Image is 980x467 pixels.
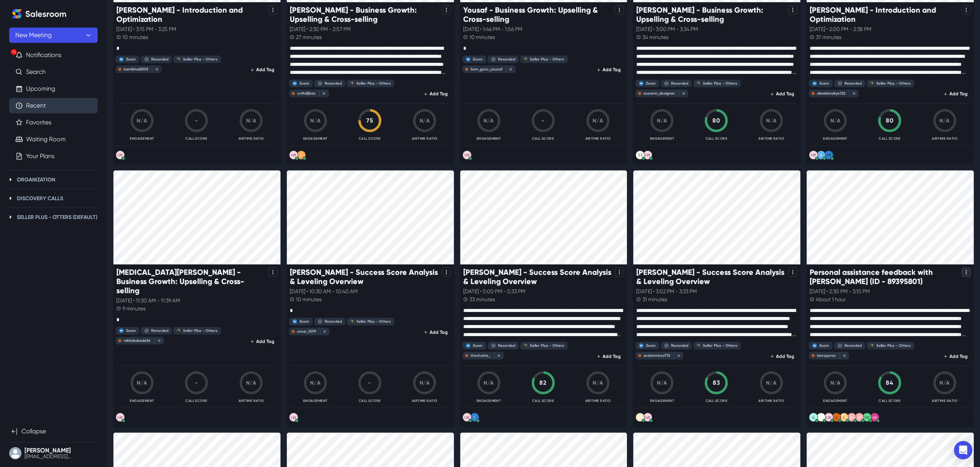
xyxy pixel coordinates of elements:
[788,5,797,15] button: Options
[118,416,123,420] div: Lior Weiss
[869,81,874,86] img: Seller Plus - Otters
[523,343,528,348] img: Seller Plus - Otters
[939,117,950,124] span: N/A
[303,398,328,403] p: Engagement
[463,287,624,296] p: [DATE] • 5:00 PM - 5:33 PM
[541,117,545,124] span: -
[26,118,51,127] a: Favorites
[17,176,55,184] p: Organization
[593,379,603,386] span: N/A
[494,352,502,359] button: close
[320,328,328,335] button: close
[642,296,667,304] p: 31 minutes
[498,343,515,348] div: Recorded
[290,287,451,296] p: [DATE] • 10:30 AM - 10:40 AM
[823,136,848,141] p: Engagement
[532,136,554,141] p: Call Score
[195,117,198,124] span: -
[830,117,841,124] span: N/A
[359,136,381,141] p: Call Score
[26,101,46,110] a: Recent
[811,153,816,157] div: Lior Weiss
[758,136,784,141] p: Airtime Ratio
[644,91,675,96] div: susanm_designer
[877,378,902,387] div: 84
[185,398,207,403] p: Call Score
[788,268,797,277] button: Options
[826,153,831,157] div: Alexis Boakye
[679,90,686,97] button: close
[299,81,309,86] div: Zoom
[248,337,278,346] button: Add Tag
[6,175,15,184] button: Toggle Organization
[650,398,675,403] p: Engagement
[636,25,797,33] p: [DATE] • 3:00 PM - 3:34 PM
[615,268,624,277] button: Options
[820,153,822,157] div: alexi
[412,398,438,403] p: Airtime Ratio
[766,379,776,386] span: N/A
[939,379,950,386] span: N/A
[703,343,737,348] div: Seller Plus - Otters
[523,57,528,62] img: Seller Plus - Otters
[464,416,470,420] div: Lior Weiss
[826,416,831,420] div: Lior Weiss
[420,379,430,386] span: N/A
[6,194,15,203] button: Toggle Discovery Calls
[876,81,911,86] div: Seller Plus - Otters
[299,319,309,324] div: Zoom
[817,353,836,358] div: lamspyrou
[319,90,327,97] button: close
[812,416,815,420] div: gili.dangeli
[268,268,278,277] button: Options
[124,67,148,72] div: kamibhai2003
[469,296,495,304] p: 33 minutes
[463,25,624,33] p: [DATE] • 1:46 PM - 1:56 PM
[674,352,681,359] button: close
[646,81,656,86] div: Zoom
[615,5,624,15] button: Options
[421,328,451,337] button: Add Tag
[464,153,470,157] div: Lior Weiss
[420,117,430,124] span: N/A
[470,353,490,358] div: thesharks_
[758,398,784,403] p: Airtime Ratio
[857,416,861,420] div: Hadar's Notetaker (Otter.ai)
[183,328,217,333] div: Seller Plus - Otters
[877,116,902,125] div: 80
[816,296,846,304] p: about 1 hour
[176,328,181,333] img: Seller Plus - Otters
[636,268,785,286] p: [PERSON_NAME] - Success Score Analysis & Leveling Overview
[671,81,688,86] div: Recorded
[645,416,650,420] div: Lior Weiss
[9,28,98,43] button: New Meeting
[766,117,776,124] span: N/A
[6,212,15,222] button: Toggle Seller Plus - Otters
[879,136,901,141] p: Call Score
[183,57,217,62] div: Seller Plus - Otters
[126,328,136,333] div: Zoom
[531,378,555,387] div: 82
[137,117,147,124] span: N/A
[650,136,675,141] p: Engagement
[483,117,494,124] span: N/A
[703,81,737,86] div: Seller Plus - Otters
[291,153,296,157] div: Lior Weiss
[17,213,97,221] p: Seller Plus - Otters (Default)
[850,416,854,420] div: Hadar's Notetaker (Otter.ai)
[768,352,797,361] button: Add Tag
[819,416,823,420] div: Lambros's Fathom Notetaker
[941,90,971,99] button: Add Tag
[810,25,971,33] p: [DATE] • 2:00 PM - 2:38 PM
[291,416,296,420] div: Lior Weiss
[356,81,391,86] div: Seller Plus - Otters
[21,427,46,436] p: Collapse
[593,117,603,124] span: N/A
[473,343,483,348] div: Zoom
[130,136,154,141] p: Engagement
[835,416,838,420] div: Gili
[442,5,451,15] button: Options
[817,91,845,96] div: alexisboakye122
[644,353,670,358] div: arslanmirza713
[296,33,322,41] p: 27 minutes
